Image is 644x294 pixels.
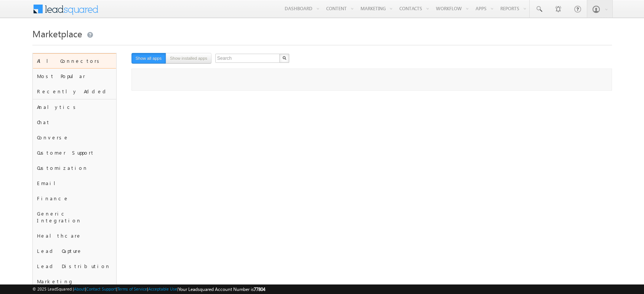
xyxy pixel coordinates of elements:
[33,206,116,228] div: Generic Integration
[33,191,116,206] div: Finance
[117,286,147,291] a: Terms of Service
[33,99,116,115] div: Analytics
[33,243,116,259] div: Lead Capture
[86,286,116,291] a: Contact Support
[178,286,265,292] span: Your Leadsquared Account Number is
[282,56,286,60] img: Search
[254,286,265,292] span: 77804
[33,228,116,243] div: Healthcare
[166,53,211,64] button: Show installed apps
[33,176,116,191] div: Email
[131,53,166,64] button: Show all apps
[33,84,116,99] div: Recently Added
[33,53,116,69] div: All Connectors
[33,160,116,176] div: Customization
[32,286,265,293] span: © 2025 LeadSquared | | | | |
[148,286,177,291] a: Acceptable Use
[33,145,116,160] div: Customer Support
[33,69,116,84] div: Most Popular
[32,27,82,40] span: Marketplace
[33,115,116,130] div: Chat
[33,259,116,274] div: Lead Distribution
[33,274,116,289] div: Marketing
[33,130,116,145] div: Converse
[74,286,85,291] a: About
